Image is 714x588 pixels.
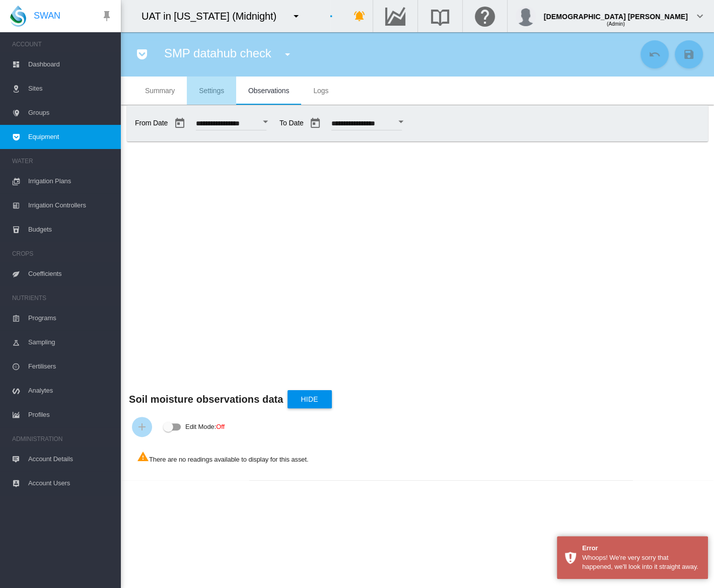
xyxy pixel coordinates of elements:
[607,21,625,27] span: (Admin)
[516,6,536,26] img: profile.jpg
[428,10,452,22] md-icon: Search the knowledge base
[286,6,306,26] button: icon-menu-down
[313,87,328,95] span: Logs
[28,330,113,354] span: Sampling
[141,9,285,23] div: UAT in [US_STATE] (Midnight)
[216,423,225,430] span: Off
[290,10,302,22] md-icon: icon-menu-down
[185,420,225,434] div: Edit Mode:
[256,113,274,131] button: Open calendar
[649,48,661,60] md-icon: icon-undo
[582,544,700,553] div: Error
[101,10,113,22] md-icon: icon-pin
[136,48,148,60] md-icon: icon-pocket
[694,10,706,22] md-icon: icon-chevron-down
[28,52,113,77] span: Dashboard
[10,6,26,27] img: SWAN-Landscape-Logo-Colour-drop.png
[392,113,410,131] button: Open calendar
[288,390,332,408] button: Hide
[136,421,148,433] md-icon: icon-plus
[279,113,407,133] span: To Date
[199,87,224,95] span: Settings
[28,354,113,379] span: Fertilisers
[135,113,271,133] span: From Date
[640,40,669,68] button: Cancel Changes
[34,10,60,22] span: SWAN
[145,87,175,95] span: Summary
[473,10,497,22] md-icon: Click here for help
[28,403,113,427] span: Profiles
[28,101,113,125] span: Groups
[132,44,152,64] button: icon-pocket
[28,169,113,193] span: Irrigation Plans
[12,290,113,306] span: NUTRIENTS
[28,193,113,217] span: Irrigation Controllers
[544,8,688,18] div: [DEMOGRAPHIC_DATA] [PERSON_NAME]
[281,48,294,60] md-icon: icon-menu-down
[277,44,298,64] button: icon-menu-down
[28,125,113,149] span: Equipment
[129,394,283,405] b: Soil moisture observations data
[129,443,706,472] div: There are no readings available to display for this asset.
[28,306,113,330] span: Programs
[12,36,113,52] span: ACCOUNT
[164,46,271,60] span: SMP datahub check
[353,10,366,22] md-icon: icon-bell-ring
[12,246,113,262] span: CROPS
[12,153,113,169] span: WATER
[675,40,703,68] button: Save Changes
[349,6,370,26] button: icon-bell-ring
[28,262,113,286] span: Coefficients
[557,536,708,579] div: Error Whoops! We're very sorry that happened, we'll look into it straight away.
[132,417,152,437] button: Add Soil Moisture Reading
[170,113,190,133] button: md-calendar
[683,48,695,60] md-icon: icon-content-save
[28,447,113,471] span: Account Details
[383,10,407,22] md-icon: Go to the Data Hub
[12,431,113,447] span: ADMINISTRATION
[28,217,113,242] span: Budgets
[28,77,113,101] span: Sites
[248,87,289,95] span: Observations
[582,553,700,571] div: Whoops! We're very sorry that happened, we'll look into it straight away.
[305,113,325,133] button: md-calendar
[28,379,113,403] span: Analytes
[28,471,113,495] span: Account Users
